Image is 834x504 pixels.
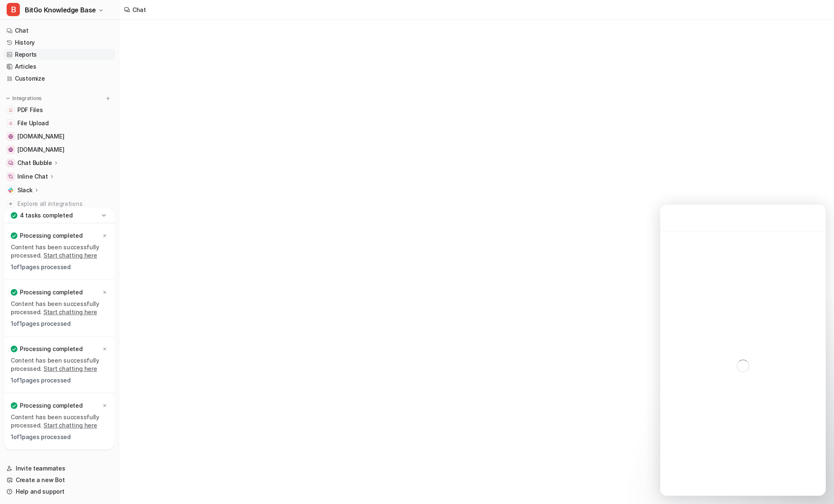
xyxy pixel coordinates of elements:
[17,197,112,210] span: Explore all integrations
[8,174,13,179] img: Inline Chat
[105,96,111,101] img: menu_add.svg
[11,356,108,373] p: Content has been successfully processed.
[660,205,826,496] iframe: Intercom live chat
[11,243,108,260] p: Content has been successfully processed.
[17,132,64,141] span: [DOMAIN_NAME]
[11,300,108,316] p: Content has been successfully processed.
[11,413,108,430] p: Content has been successfully processed.
[43,252,97,259] a: Start chatting here
[7,200,15,208] img: explore all integrations
[17,106,43,114] span: PDF Files
[20,345,82,353] p: Processing completed
[3,463,115,474] a: Invite teammates
[3,486,115,497] a: Help and support
[20,288,82,296] p: Processing completed
[8,188,13,193] img: Slack
[3,73,115,84] a: Customize
[17,146,64,154] span: [DOMAIN_NAME]
[43,422,97,429] a: Start chatting here
[17,186,33,194] p: Slack
[7,3,20,16] span: B
[8,121,13,126] img: File Upload
[3,37,115,48] a: History
[3,198,115,210] a: Explore all integrations
[3,61,115,72] a: Articles
[11,433,108,441] p: 1 of 1 pages processed
[20,211,72,220] p: 4 tasks completed
[3,117,115,129] a: File UploadFile Upload
[5,96,11,101] img: expand menu
[17,159,52,167] p: Chat Bubble
[3,25,115,36] a: Chat
[20,401,82,410] p: Processing completed
[20,232,82,240] p: Processing completed
[3,94,44,103] button: Integrations
[43,308,97,315] a: Start chatting here
[3,104,115,116] a: PDF FilesPDF Files
[8,160,13,165] img: Chat Bubble
[3,144,115,155] a: www.bitgo.com[DOMAIN_NAME]
[3,474,115,486] a: Create a new Bot
[11,320,108,328] p: 1 of 1 pages processed
[8,134,13,139] img: developers.bitgo.com
[132,5,146,14] div: Chat
[3,131,115,142] a: developers.bitgo.com[DOMAIN_NAME]
[25,4,96,16] span: BitGo Knowledge Base
[43,365,97,372] a: Start chatting here
[3,49,115,60] a: Reports
[17,119,49,127] span: File Upload
[8,147,13,152] img: www.bitgo.com
[12,95,42,102] p: Integrations
[11,263,108,271] p: 1 of 1 pages processed
[8,107,13,112] img: PDF Files
[11,376,108,385] p: 1 of 1 pages processed
[17,172,48,181] p: Inline Chat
